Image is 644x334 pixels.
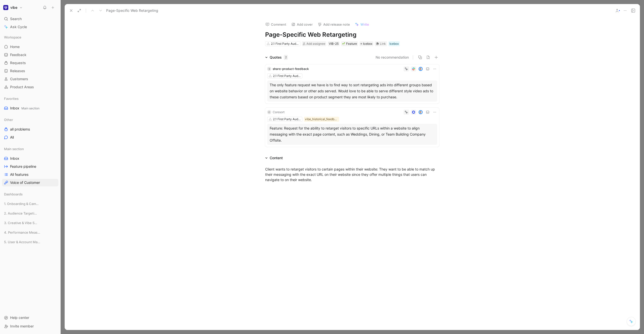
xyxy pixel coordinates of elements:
span: All [10,135,14,140]
div: 2.1 First Party Audiences (web audiences, crm or cdp integrations) [273,117,301,122]
button: vibevibe [2,4,24,11]
span: Icebox [363,41,372,46]
div: 1. Onboarding & Campaign Setup [2,200,58,207]
button: Add cover [289,21,315,28]
span: 4. Performance Measurement & Insights [4,230,42,235]
span: Main section [4,146,24,151]
span: Other [4,117,13,122]
div: Feature: Request for the ability to retarget visitors to specific URLs within a website to align ... [270,125,435,143]
div: Main sectionInboxFeature pipelineAll featuresVoice of Customer [2,145,58,186]
button: No recommendation [376,54,409,60]
h1: vibe [10,5,17,10]
a: all problems [2,126,58,133]
a: InboxMain section [2,104,58,112]
span: share-product-feedback [273,67,309,71]
div: s [267,67,271,71]
span: Favorites [4,96,19,101]
span: Main section [21,106,39,110]
div: Client wants to retarget visitors to certain pages within their website: They want to be able to ... [265,166,439,182]
span: Feedback [10,52,26,57]
div: Icebox [389,41,399,46]
div: Otherall problemsAll [2,116,58,141]
div: Workspace [2,33,58,41]
div: Other [2,116,58,123]
span: 1. Onboarding & Campaign Setup [4,201,40,206]
a: All features [2,171,58,178]
div: 2.1 First Party Audiences (web audiences, crm or cdp integrations) [271,41,299,46]
span: Releases [10,68,25,73]
div: 🌱Feature [341,41,358,46]
button: Write [353,21,371,28]
span: Inbox [10,156,19,161]
div: 5. User & Account Management Experience [2,238,58,246]
div: Link [380,41,386,46]
div: 4. Performance Measurement & Insights [2,229,58,238]
a: Home [2,43,58,51]
div: Icebox [359,41,373,46]
span: 5. User & Account Management Experience [4,239,42,244]
div: 3. Creative & Vibe Studio [2,219,58,227]
div: Content [270,155,283,161]
img: avatar [419,67,422,70]
div: 1. Onboarding & Campaign Setup [2,200,58,209]
img: 🌱 [342,42,345,45]
div: 5. User & Account Management Experience [2,238,58,247]
span: Voice of Customer [10,180,40,185]
a: Releases [2,67,58,75]
div: Help center [2,314,58,321]
div: 2. Audience Targeting [2,210,58,219]
span: All features [10,172,28,177]
a: All [2,134,58,141]
div: The only feature request we have is to find way to sort retargeting ads into different groups bas... [270,82,435,100]
div: 4. Performance Measurement & Insights [2,229,58,236]
div: Feature [342,41,357,46]
span: 2. Audience Targeting [4,211,37,216]
a: Feedback [2,51,58,59]
span: Add assignee [306,42,325,46]
a: Requests [2,59,58,67]
div: Content [263,155,285,161]
div: C [267,110,271,114]
img: avatar [419,110,422,114]
div: Quotes2 [263,54,290,60]
span: Inbox [10,106,39,111]
span: Customers [10,76,28,81]
div: vibe_historical_feedback [DATE] 18:05 [305,117,338,122]
a: Ask Cycle [2,23,58,31]
span: 3. Creative & Vibe Studio [4,220,38,225]
div: 2.1 First Party Audiences (web audiences, crm or cdp integrations) [273,73,301,78]
div: Dashboards [2,190,58,198]
div: Quotes [270,54,288,60]
div: Csresort [273,110,285,115]
a: Feature pipeline [2,163,58,170]
span: Home [10,44,20,49]
button: Comment [263,21,289,28]
span: Page-Specific Web Retargeting [106,8,158,14]
div: Dashboards [2,190,58,199]
span: Write [360,22,369,27]
a: Customers [2,75,58,83]
span: Feature pipeline [10,164,36,169]
a: Product Areas [2,83,58,91]
span: Requests [10,60,26,65]
div: 2. Audience Targeting [2,210,58,217]
span: all problems [10,127,30,132]
span: Dashboards [4,192,23,197]
div: Main section [2,145,58,153]
span: Invite member [10,324,34,328]
div: 2 [284,55,288,60]
div: 3. Creative & Vibe Studio [2,219,58,228]
button: Add release note [315,21,352,28]
div: Search [2,15,58,23]
img: vibe [3,5,8,10]
div: Favorites [2,95,58,102]
h1: Page-Specific Web Retargeting [265,31,439,39]
span: Workspace [4,35,21,40]
a: Inbox [2,155,58,162]
span: Search [10,16,22,22]
span: Help center [10,315,29,320]
div: Invite member [2,322,58,330]
a: Voice of Customer [2,179,58,186]
div: VIB-25 [329,41,339,46]
span: Ask Cycle [10,24,27,30]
